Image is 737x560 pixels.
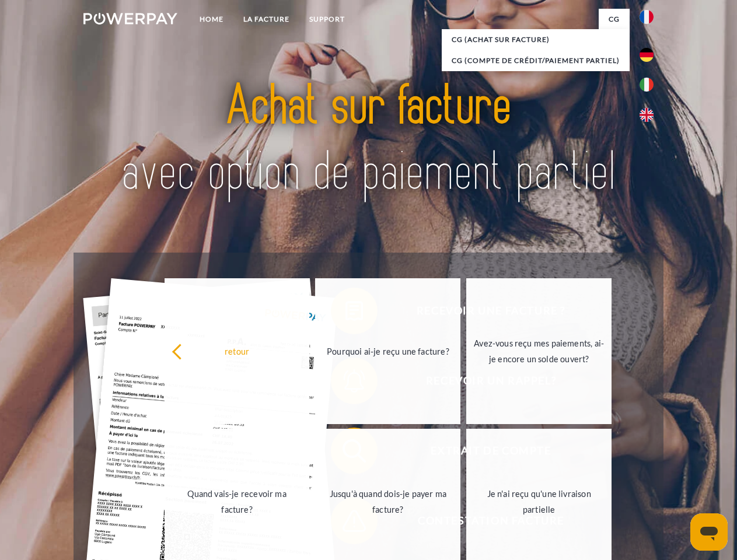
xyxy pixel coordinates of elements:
div: Jusqu'à quand dois-je payer ma facture? [322,486,453,517]
a: CG (achat sur facture) [442,29,630,50]
a: Avez-vous reçu mes paiements, ai-je encore un solde ouvert? [466,278,612,424]
img: title-powerpay_fr.svg [111,56,626,223]
div: retour [172,343,303,359]
div: Avez-vous reçu mes paiements, ai-je encore un solde ouvert? [473,335,605,367]
a: LA FACTURE [233,9,299,30]
a: Support [299,9,355,30]
div: Pourquoi ai-je reçu une facture? [322,343,453,359]
a: CG [599,9,630,30]
a: CG (Compte de crédit/paiement partiel) [442,50,630,71]
img: de [640,48,654,62]
a: Home [190,9,233,30]
iframe: Bouton de lancement de la fenêtre de messagerie [690,513,728,551]
img: it [640,78,654,92]
div: Je n'ai reçu qu'une livraison partielle [473,486,605,517]
img: en [640,108,654,122]
img: fr [640,10,654,24]
img: logo-powerpay-white.svg [83,13,177,24]
div: Quand vais-je recevoir ma facture? [172,486,303,517]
